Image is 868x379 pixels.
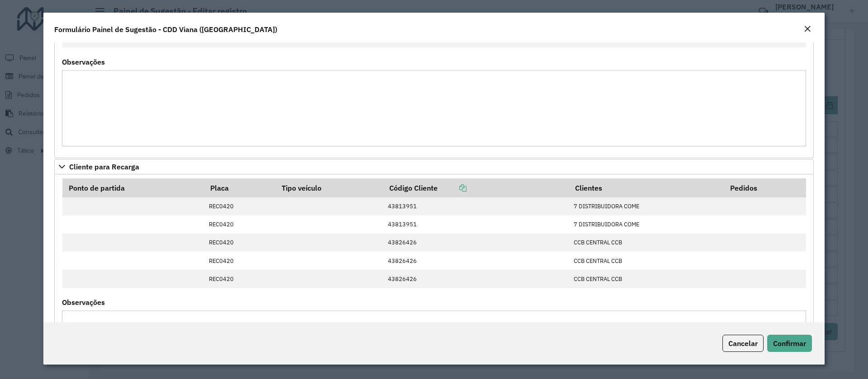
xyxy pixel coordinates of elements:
td: REC0420 [204,252,275,270]
a: Cliente para Recarga [54,159,814,174]
button: Confirmar [767,335,812,352]
td: 43813951 [383,197,569,215]
th: Ponto de partida [62,178,204,197]
span: Cancelar [728,339,758,348]
a: Copiar [438,183,467,192]
td: CCB CENTRAL CCB [569,234,724,252]
td: 43826426 [383,234,569,252]
th: Clientes [569,178,724,197]
th: Pedidos [724,178,806,197]
td: 7 DISTRIBUIDORA COME [569,197,724,215]
td: 7 DISTRIBUIDORA COME [569,215,724,234]
th: Tipo veículo [275,178,383,197]
button: Cancelar [722,335,764,352]
td: CCB CENTRAL CCB [569,252,724,270]
th: Código Cliente [383,178,569,197]
th: Placa [204,178,275,197]
div: Preservar Cliente - Devem ficar no buffer, não roteirizar [54,6,814,158]
td: REC0420 [204,215,275,234]
td: CCB CENTRAL CCB [569,270,724,288]
label: Observações [62,56,105,67]
td: REC0420 [204,197,275,215]
td: 43813951 [383,215,569,234]
h4: Formulário Painel de Sugestão - CDD Viana ([GEOGRAPHIC_DATA]) [54,24,277,35]
td: 43826426 [383,270,569,288]
em: Fechar [804,25,811,33]
span: Cliente para Recarga [69,163,139,170]
button: Close [801,23,814,35]
span: Confirmar [773,339,806,348]
td: REC0420 [204,234,275,252]
td: REC0420 [204,270,275,288]
label: Observações [62,297,105,308]
td: 43826426 [383,252,569,270]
